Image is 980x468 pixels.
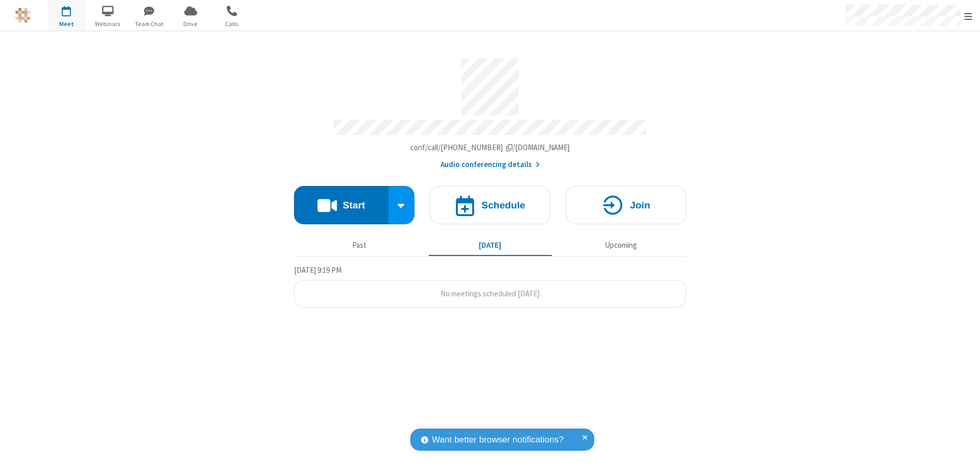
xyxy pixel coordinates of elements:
[430,186,550,224] button: Schedule
[213,19,251,29] span: Calls
[294,51,686,171] section: Account details
[47,19,86,29] span: Meet
[294,264,686,308] section: Today's Meetings
[481,200,525,210] h4: Schedule
[294,265,341,275] span: [DATE] 9:19 PM
[171,19,210,29] span: Drive
[294,186,388,224] button: Start
[15,8,31,23] img: QA Selenium DO NOT DELETE OR CHANGE
[410,142,570,154] button: Copy my meeting room linkCopy my meeting room link
[566,186,686,224] button: Join
[630,200,650,210] h4: Join
[440,289,540,298] span: No meetings scheduled [DATE]
[388,186,415,224] div: Start conference options
[298,236,421,255] button: Past
[342,200,365,210] h4: Start
[130,19,168,29] span: Team Chat
[440,159,540,171] button: Audio conferencing details
[432,433,563,447] span: Want better browser notifications?
[559,236,682,255] button: Upcoming
[410,143,570,152] span: Copy my meeting room link
[429,236,552,255] button: [DATE]
[89,19,127,29] span: Webinars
